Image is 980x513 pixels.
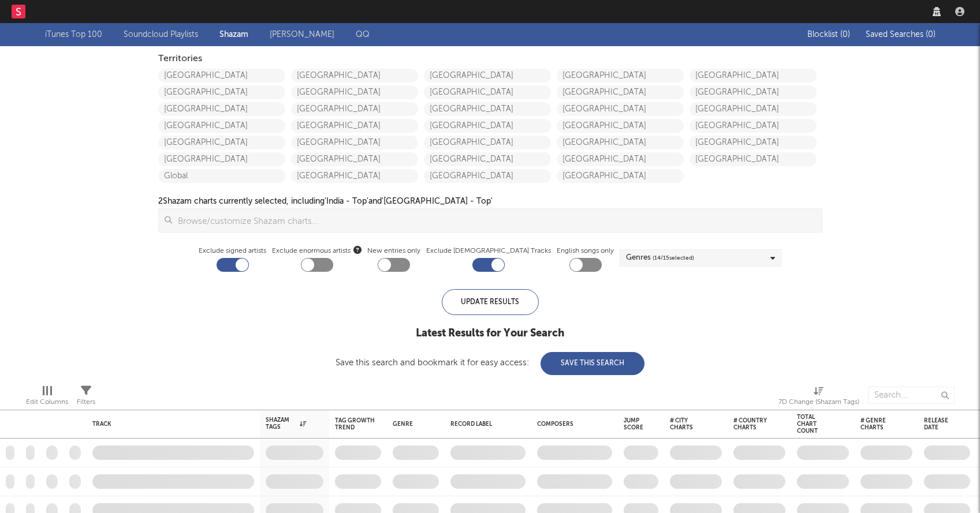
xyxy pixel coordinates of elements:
[557,119,684,133] a: [GEOGRAPHIC_DATA]
[356,28,370,42] a: QQ
[690,69,817,83] a: [GEOGRAPHIC_DATA]
[557,85,684,99] a: [GEOGRAPHIC_DATA]
[158,119,285,133] a: [GEOGRAPHIC_DATA]
[158,102,285,116] a: [GEOGRAPHIC_DATA]
[690,85,817,99] a: [GEOGRAPHIC_DATA]
[172,209,822,232] input: Browse/customize Shazam charts...
[158,136,285,149] a: [GEOGRAPHIC_DATA]
[26,381,68,414] div: Edit Columns
[450,421,520,428] div: Record Label
[866,31,936,39] span: Saved Searches
[291,169,418,183] a: [GEOGRAPHIC_DATA]
[158,194,493,208] div: 2 Shazam charts currently selected, including 'India - Top' and '[GEOGRAPHIC_DATA] - Top'
[272,244,362,258] span: Exclude enormous artists
[367,244,420,258] label: New entries only
[690,136,817,149] a: [GEOGRAPHIC_DATA]
[424,119,551,133] a: [GEOGRAPHIC_DATA]
[158,169,285,183] a: Global
[690,152,817,166] a: [GEOGRAPHIC_DATA]
[124,28,198,42] a: Soundcloud Playlists
[557,152,684,166] a: [GEOGRAPHIC_DATA]
[557,69,684,83] a: [GEOGRAPHIC_DATA]
[424,85,551,99] a: [GEOGRAPHIC_DATA]
[778,381,859,414] div: 7D Change (Shazam Tags)
[291,102,418,116] a: [GEOGRAPHIC_DATA]
[26,395,68,409] div: Edit Columns
[424,69,551,83] a: [GEOGRAPHIC_DATA]
[266,417,306,430] div: Shazam Tags
[424,102,551,116] a: [GEOGRAPHIC_DATA]
[924,417,953,431] div: Release Date
[442,289,539,315] div: Update Results
[291,152,418,166] a: [GEOGRAPHIC_DATA]
[557,244,614,258] label: English songs only
[626,251,694,265] div: Genres
[797,414,832,435] div: Total Chart Count
[291,119,418,133] a: [GEOGRAPHIC_DATA]
[690,119,817,133] a: [GEOGRAPHIC_DATA]
[557,102,684,116] a: [GEOGRAPHIC_DATA]
[336,358,644,367] div: Save this search and bookmark it for easy access:
[557,169,684,183] a: [GEOGRAPHIC_DATA]
[424,169,551,183] a: [GEOGRAPHIC_DATA]
[77,395,95,409] div: Filters
[807,31,850,39] span: Blocklist
[426,244,551,258] label: Exclude [DEMOGRAPHIC_DATA] Tracks
[537,421,606,428] div: Composers
[270,28,334,42] a: [PERSON_NAME]
[926,31,936,39] span: ( 0 )
[778,395,859,409] div: 7D Change (Shazam Tags)
[624,417,643,431] div: Jump Score
[335,417,375,431] div: Tag Growth Trend
[424,136,551,149] a: [GEOGRAPHIC_DATA]
[557,136,684,149] a: [GEOGRAPHIC_DATA]
[541,352,644,375] button: Save This Search
[868,387,955,404] input: Search...
[199,244,266,258] label: Exclude signed artists
[158,152,285,166] a: [GEOGRAPHIC_DATA]
[92,421,248,428] div: Track
[158,69,285,83] a: [GEOGRAPHIC_DATA]
[45,28,102,42] a: iTunes Top 100
[291,85,418,99] a: [GEOGRAPHIC_DATA]
[670,417,705,431] div: # City Charts
[862,30,936,39] button: Saved Searches (0)
[424,152,551,166] a: [GEOGRAPHIC_DATA]
[353,244,362,255] button: Exclude enormous artists
[158,52,822,66] div: Territories
[77,381,95,414] div: Filters
[291,136,418,149] a: [GEOGRAPHIC_DATA]
[158,85,285,99] a: [GEOGRAPHIC_DATA]
[393,421,433,428] div: Genre
[860,417,895,431] div: # Genre Charts
[690,102,817,116] a: [GEOGRAPHIC_DATA]
[291,69,418,83] a: [GEOGRAPHIC_DATA]
[840,31,850,39] span: ( 0 )
[653,251,694,265] span: ( 14 / 15 selected)
[336,327,644,340] div: Latest Results for Your Search
[733,417,768,431] div: # Country Charts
